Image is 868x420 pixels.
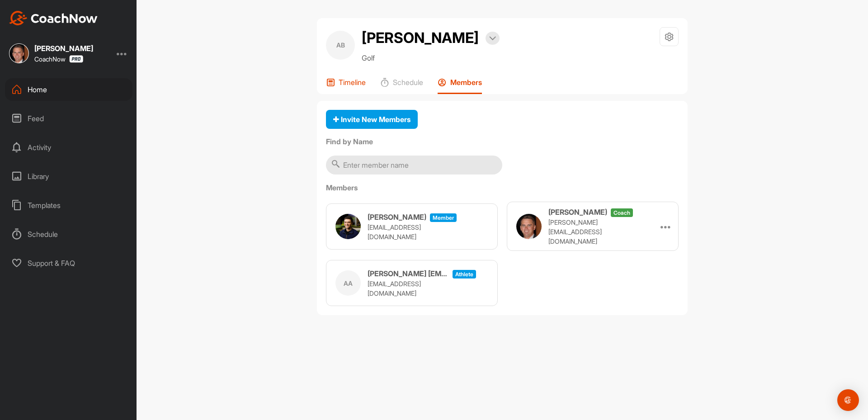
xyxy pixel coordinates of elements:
span: Invite New Members [333,115,410,124]
img: user [335,214,361,239]
p: Schedule [393,78,423,87]
span: athlete [453,270,476,278]
div: AB [326,31,355,60]
img: arrow-down [489,36,496,41]
img: CoachNow [9,11,98,25]
div: CoachNow [34,55,83,63]
button: Invite New Members [326,110,418,129]
span: coach [611,208,633,217]
div: Schedule [5,223,132,245]
h3: [PERSON_NAME] [368,212,426,222]
div: AA [335,270,361,296]
p: [PERSON_NAME][EMAIL_ADDRESS][DOMAIN_NAME] [548,217,639,246]
h2: [PERSON_NAME] [362,27,479,49]
div: Activity [5,136,132,159]
span: Member [430,213,457,222]
p: Timeline [339,78,366,87]
p: [EMAIL_ADDRESS][DOMAIN_NAME] [368,279,458,298]
div: Open Intercom Messenger [837,389,859,411]
div: Library [5,165,132,188]
p: [EMAIL_ADDRESS][DOMAIN_NAME] [368,222,458,241]
p: Members [450,78,482,87]
label: Members [326,182,679,193]
div: Support & FAQ [5,252,132,274]
img: square_631c60f9143d02546f955255a7b091c9.jpg [9,43,29,63]
label: Find by Name [326,136,679,147]
h3: [PERSON_NAME] [548,207,607,217]
h3: [PERSON_NAME] [EMAIL_ADDRESS][DOMAIN_NAME] [368,268,449,279]
img: user [516,214,542,239]
p: Golf [362,52,500,63]
div: Templates [5,194,132,217]
div: [PERSON_NAME] [34,45,93,52]
div: Feed [5,107,132,130]
div: Home [5,78,132,101]
img: CoachNow Pro [69,55,83,63]
input: Enter member name [326,156,502,175]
